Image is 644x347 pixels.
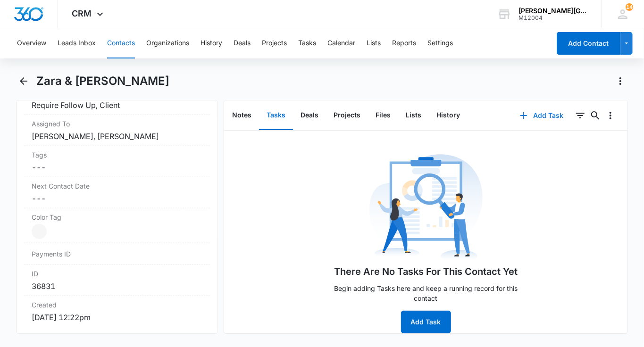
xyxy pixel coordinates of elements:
[234,28,251,58] button: Deals
[201,28,222,58] button: History
[293,101,326,130] button: Deals
[24,296,210,327] div: Created[DATE] 12:22pm
[225,101,259,130] button: Notes
[24,177,210,208] div: Next Contact Date---
[626,3,633,11] span: 14
[32,162,202,173] dd: ---
[401,311,451,333] button: Add Task
[36,74,169,88] h1: Zara & [PERSON_NAME]
[327,28,355,58] button: Calendar
[32,212,202,222] label: Color Tag
[573,108,588,123] button: Filters
[32,300,202,310] dt: Created
[24,208,210,243] div: Color Tag
[32,249,75,259] dt: Payments ID
[326,101,368,130] button: Projects
[510,104,573,127] button: Add Task
[32,131,202,142] dd: [PERSON_NAME], [PERSON_NAME]
[369,151,483,264] img: No Data
[429,101,468,130] button: History
[557,32,620,55] button: Add Contact
[58,28,96,58] button: Leads Inbox
[32,281,202,292] dd: 36831
[32,181,202,191] label: Next Contact Date
[367,28,381,58] button: Lists
[16,74,31,89] button: Back
[24,115,210,146] div: Assigned To[PERSON_NAME], [PERSON_NAME]
[32,269,202,279] dt: ID
[146,28,189,58] button: Organizations
[334,264,518,279] h1: There Are No Tasks For This Contact Yet
[32,150,202,160] label: Tags
[24,243,210,265] div: Payments ID
[107,28,135,58] button: Contacts
[327,283,525,303] p: Begin adding Tasks here and keep a running record for this contact
[32,119,202,129] label: Assigned To
[392,28,416,58] button: Reports
[398,101,429,130] button: Lists
[32,312,202,323] dd: [DATE] 12:22pm
[603,108,618,123] button: Overflow Menu
[259,101,293,130] button: Tasks
[427,28,453,58] button: Settings
[24,146,210,177] div: Tags---
[519,7,587,15] div: account name
[24,265,210,296] div: ID36831
[588,108,603,123] button: Search...
[613,74,628,89] button: Actions
[32,99,202,111] dd: Require Follow Up, Client
[368,101,398,130] button: Files
[262,28,287,58] button: Projects
[519,15,587,21] div: account id
[626,3,633,11] div: notifications count
[17,28,46,58] button: Overview
[32,193,202,204] dd: ---
[72,8,92,18] span: CRM
[298,28,316,58] button: Tasks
